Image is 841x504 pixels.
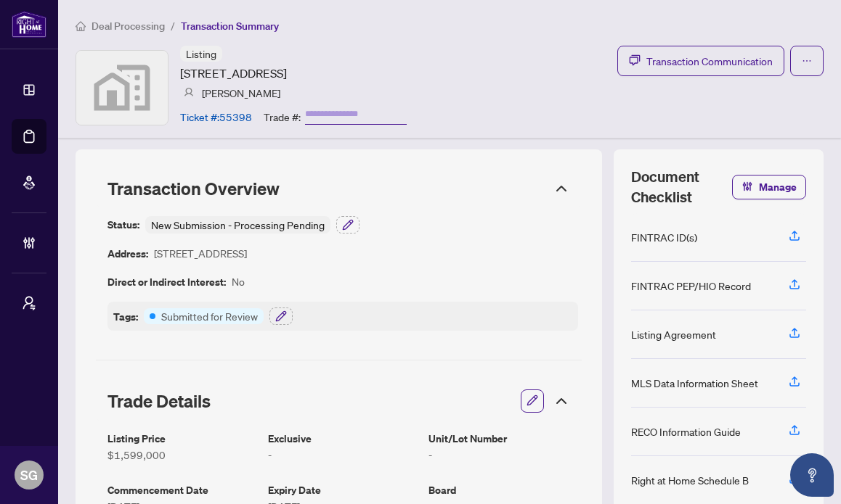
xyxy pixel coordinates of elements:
img: svg%3e [76,51,168,125]
div: FINTRAC ID(s) [631,229,697,245]
img: logo [12,11,46,38]
article: Address: [107,245,148,262]
article: - [428,447,577,463]
article: Board [428,482,577,498]
article: [STREET_ADDRESS] [180,65,287,82]
span: Manage [759,175,797,199]
span: user-switch [22,296,36,310]
span: Listing [186,47,216,60]
span: SG [20,465,38,485]
button: Transaction Communication [617,46,784,76]
article: Exclusive [268,430,417,447]
div: Listing Agreement [631,326,716,342]
article: Listing Price [107,430,256,447]
div: Right at Home Schedule B [631,472,749,488]
img: svg%3e [184,88,194,98]
div: MLS Data Information Sheet [631,375,758,391]
article: Trade #: [264,109,301,125]
article: Status: [107,216,139,234]
article: [PERSON_NAME] [202,85,280,101]
button: Open asap [790,453,834,497]
button: Manage [732,175,806,199]
span: Document Checklist [631,167,733,207]
span: home [76,21,86,31]
article: Tags: [113,308,138,325]
div: New Submission - Processing Pending [145,216,330,234]
div: RECO Information Guide [631,424,741,439]
div: FINTRAC PEP/HIO Record [631,278,751,294]
article: $1,599,000 [107,447,256,463]
span: Deal Processing [92,20,165,33]
article: Unit/Lot Number [428,430,577,447]
span: Trade Details [107,390,211,412]
span: ellipsis [802,56,812,66]
article: Ticket #: 55398 [180,109,252,125]
article: Direct or Indirect Interest: [107,273,226,290]
li: / [171,17,175,34]
article: No [232,273,245,290]
article: - [268,447,417,463]
div: Transaction Overview [96,170,582,207]
article: Expiry Date [268,482,417,498]
span: Transaction Overview [107,178,280,199]
article: Commencement Date [107,482,256,498]
span: Transaction Summary [181,20,279,33]
span: Transaction Communication [646,53,773,70]
article: Submitted for Review [161,308,258,324]
div: Trade Details [96,381,582,421]
article: [STREET_ADDRESS] [154,245,247,262]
